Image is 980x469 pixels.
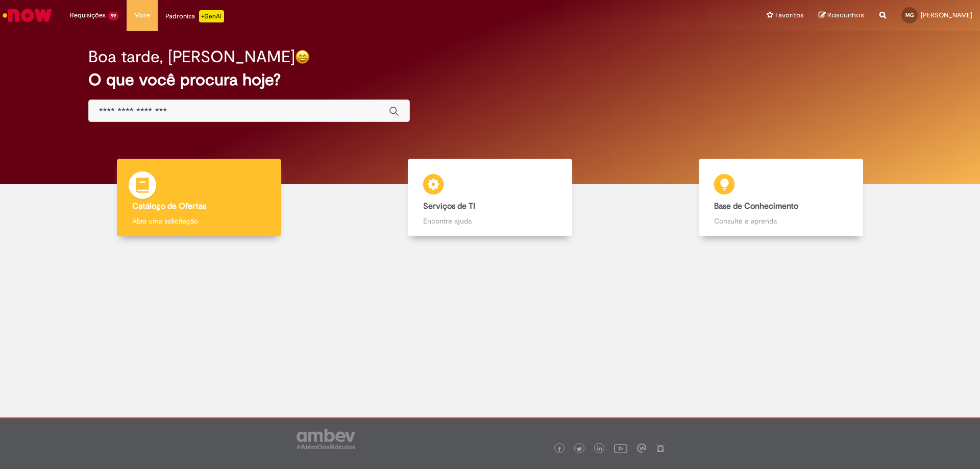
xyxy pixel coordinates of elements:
span: Rascunhos [827,10,864,20]
b: Base de Conhecimento [714,201,798,211]
img: logo_footer_facebook.png [557,447,562,452]
a: Rascunhos [819,11,864,20]
span: MG [905,12,914,18]
p: Consulte e aprenda [714,216,848,226]
a: Base de Conhecimento Consulte e aprenda [635,159,926,237]
img: logo_footer_youtube.png [614,441,627,455]
img: logo_footer_linkedin.png [597,446,602,452]
a: Catálogo de Ofertas Abra uma solicitação [54,159,345,237]
span: 99 [108,12,119,20]
a: Serviços de TI Encontre ajuda [345,159,635,237]
div: Padroniza [165,10,224,22]
img: logo_footer_twitter.png [577,447,582,452]
img: logo_footer_ambev_rotulo_gray.png [297,429,355,449]
b: Serviços de TI [423,201,475,211]
img: ServiceNow [1,5,54,26]
img: logo_footer_workplace.png [637,443,646,453]
span: [PERSON_NAME] [921,11,972,19]
img: logo_footer_naosei.png [656,443,665,453]
h2: O que você procura hoje? [88,71,892,89]
p: Encontre ajuda [423,216,557,226]
img: happy-face.png [295,50,310,64]
span: Favoritos [775,10,803,20]
p: +GenAi [199,10,224,22]
p: Abra uma solicitação [132,216,266,226]
b: Catálogo de Ofertas [132,201,206,211]
span: More [134,10,150,20]
span: Requisições [70,10,106,20]
h2: Boa tarde, [PERSON_NAME] [88,48,295,66]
